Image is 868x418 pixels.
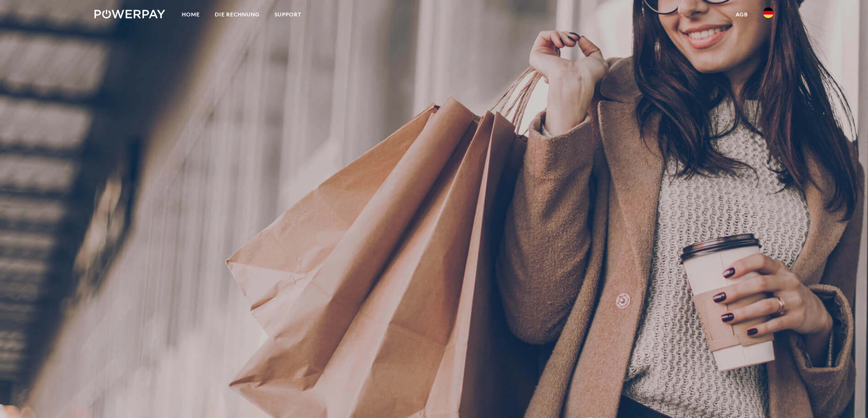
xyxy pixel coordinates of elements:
a: SUPPORT [267,7,309,22]
a: Home [174,7,207,22]
img: logo-powerpay-white.svg [94,10,165,18]
iframe: Button to launch messaging window [833,383,861,411]
a: agb [728,7,756,22]
img: de [763,7,774,18]
a: DIE RECHNUNG [207,7,267,22]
